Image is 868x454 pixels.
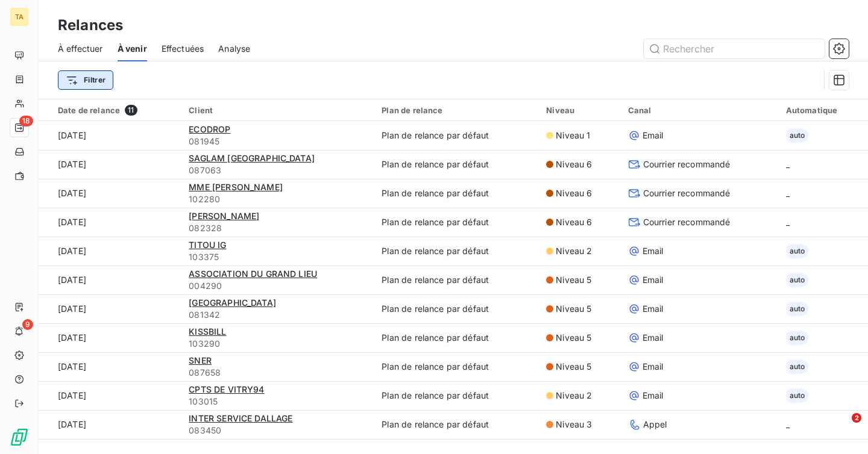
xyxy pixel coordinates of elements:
[556,129,590,141] span: Niveau 1
[39,150,181,179] td: [DATE]
[189,211,259,221] span: [PERSON_NAME]
[189,297,276,308] span: [GEOGRAPHIC_DATA]
[374,294,539,323] td: Plan de relance par défaut
[39,323,181,352] td: [DATE]
[643,187,731,199] span: Courrier recommandé
[644,39,825,58] input: Rechercher
[382,105,532,115] div: Plan de relance
[189,164,367,176] span: 087063
[189,424,367,437] span: 083450
[643,361,664,373] span: Email
[643,390,664,402] span: Email
[643,274,664,286] span: Email
[556,418,592,431] span: Niveau 3
[374,150,539,179] td: Plan de relance par défaut
[786,302,809,316] span: auto
[39,208,181,237] td: [DATE]
[556,390,592,402] span: Niveau 2
[786,359,809,374] span: auto
[58,14,123,36] h3: Relances
[643,158,731,170] span: Courrier recommandé
[643,303,664,315] span: Email
[118,43,147,55] span: À venir
[786,105,861,115] div: Automatique
[556,245,592,257] span: Niveau 2
[189,384,264,394] span: CPTS DE VITRY94
[786,188,790,198] span: _
[374,266,539,294] td: Plan de relance par défaut
[58,70,113,90] button: Filtrer
[374,323,539,352] td: Plan de relance par défaut
[58,43,103,55] span: À effectuer
[189,338,367,350] span: 103290
[10,7,29,26] div: TA
[786,388,809,403] span: auto
[556,216,592,228] span: Niveau 6
[125,105,137,116] span: 11
[189,309,367,321] span: 081342
[39,237,181,266] td: [DATE]
[39,352,181,381] td: [DATE]
[643,129,664,141] span: Email
[556,274,591,286] span: Niveau 5
[643,332,664,344] span: Email
[189,182,283,192] span: MME [PERSON_NAME]
[189,269,317,279] span: ASSOCIATION DU GRAND LIEU
[852,413,861,423] span: 2
[189,105,213,115] span: Client
[374,410,539,439] td: Plan de relance par défaut
[58,105,174,116] div: Date de relance
[786,128,809,143] span: auto
[374,381,539,410] td: Plan de relance par défaut
[22,319,33,330] span: 9
[556,158,592,170] span: Niveau 6
[786,331,809,345] span: auto
[39,179,181,208] td: [DATE]
[162,43,204,55] span: Effectuées
[643,418,667,431] span: Appel
[189,367,367,379] span: 087658
[189,413,292,423] span: INTER SERVICE DALLAGE
[39,121,181,150] td: [DATE]
[643,245,664,257] span: Email
[189,124,230,134] span: ECODROP
[374,237,539,266] td: Plan de relance par défaut
[786,217,790,227] span: _
[189,193,367,205] span: 102280
[374,121,539,150] td: Plan de relance par défaut
[189,135,367,148] span: 081945
[218,43,250,55] span: Analyse
[189,280,367,292] span: 004290
[786,244,809,258] span: auto
[189,251,367,263] span: 103375
[374,208,539,237] td: Plan de relance par défaut
[556,332,591,344] span: Niveau 5
[556,361,591,373] span: Niveau 5
[189,153,315,163] span: SAGLAM [GEOGRAPHIC_DATA]
[556,187,592,199] span: Niveau 6
[786,419,790,429] span: _
[786,159,790,169] span: _
[556,303,591,315] span: Niveau 5
[189,396,367,408] span: 103015
[546,105,613,115] div: Niveau
[827,413,856,442] iframe: Intercom live chat
[643,216,731,228] span: Courrier recommandé
[189,355,212,365] span: SNER
[786,273,809,287] span: auto
[39,294,181,323] td: [DATE]
[189,240,226,250] span: TITOU IG
[374,179,539,208] td: Plan de relance par défaut
[628,105,772,115] div: Canal
[189,222,367,234] span: 082328
[19,116,33,126] span: 18
[374,352,539,381] td: Plan de relance par défaut
[10,428,29,447] img: Logo LeanPay
[39,410,181,439] td: [DATE]
[39,266,181,294] td: [DATE]
[39,381,181,410] td: [DATE]
[189,326,226,337] span: KISSBILL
